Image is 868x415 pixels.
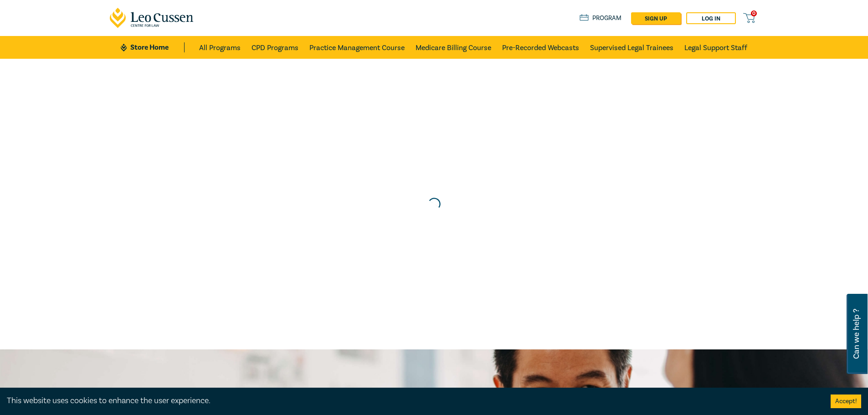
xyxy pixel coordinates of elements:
[252,36,298,59] a: CPD Programs
[502,36,579,59] a: Pre-Recorded Webcasts
[831,395,861,408] button: Accept cookies
[686,12,736,24] a: Log in
[121,42,184,52] a: Store Home
[309,36,405,59] a: Practice Management Course
[684,36,747,59] a: Legal Support Staff
[590,36,673,59] a: Supervised Legal Trainees
[580,13,622,23] a: Program
[416,36,491,59] a: Medicare Billing Course
[631,12,681,24] a: sign up
[7,395,817,407] div: This website uses cookies to enhance the user experience.
[852,299,861,369] span: Can we help ?
[199,36,241,59] a: All Programs
[751,10,757,16] span: 0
